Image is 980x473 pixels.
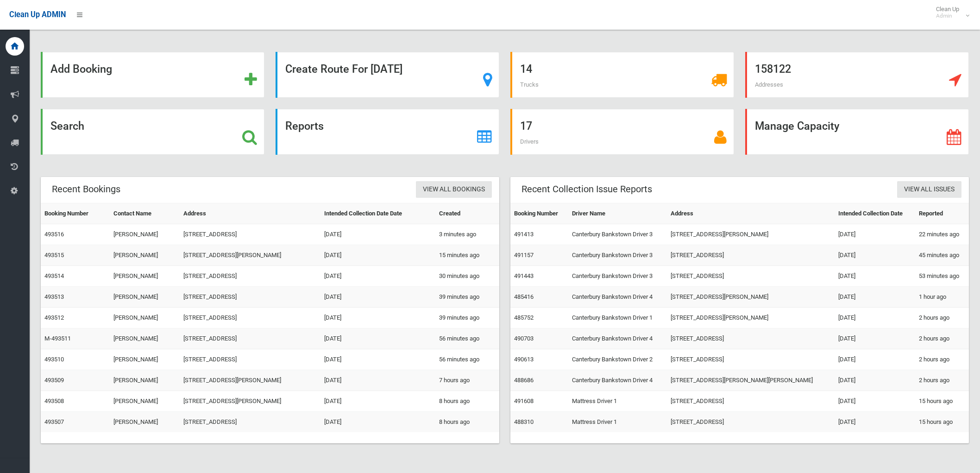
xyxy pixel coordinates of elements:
[320,245,435,266] td: [DATE]
[44,377,64,384] a: 493509
[50,120,84,132] strong: Search
[568,412,667,433] td: Mattress Driver 1
[915,266,969,287] td: 53 minutes ago
[180,308,321,328] td: [STREET_ADDRESS]
[110,287,179,308] td: [PERSON_NAME]
[435,203,499,224] th: Created
[514,397,534,404] a: 491608
[41,52,264,98] a: Add Booking
[520,138,539,145] span: Drivers
[514,377,534,384] a: 488686
[915,203,969,224] th: Reported
[320,308,435,328] td: [DATE]
[320,266,435,287] td: [DATE]
[41,180,132,198] header: Recent Bookings
[180,370,321,391] td: [STREET_ADDRESS][PERSON_NAME]
[9,10,66,19] span: Clean Up ADMIN
[514,293,534,300] a: 485416
[180,203,321,224] th: Address
[667,391,835,412] td: [STREET_ADDRESS]
[667,224,835,245] td: [STREET_ADDRESS][PERSON_NAME]
[110,349,179,370] td: [PERSON_NAME]
[915,370,969,391] td: 2 hours ago
[915,412,969,433] td: 15 hours ago
[44,272,64,279] a: 493514
[915,391,969,412] td: 15 hours ago
[835,308,915,328] td: [DATE]
[514,314,534,321] a: 485752
[435,287,499,308] td: 39 minutes ago
[835,328,915,349] td: [DATE]
[568,266,667,287] td: Canterbury Bankstown Driver 3
[435,370,499,391] td: 7 hours ago
[915,245,969,266] td: 45 minutes ago
[745,109,969,155] a: Manage Capacity
[44,397,64,404] a: 493508
[915,224,969,245] td: 22 minutes ago
[41,203,110,224] th: Booking Number
[320,287,435,308] td: [DATE]
[936,13,959,19] small: Admin
[110,328,179,349] td: [PERSON_NAME]
[41,109,264,155] a: Search
[44,418,64,425] a: 493507
[514,252,534,259] a: 491157
[835,245,915,266] td: [DATE]
[110,391,179,412] td: [PERSON_NAME]
[510,109,734,155] a: 17 Drivers
[745,52,969,98] a: 158122 Addresses
[510,52,734,98] a: 14 Trucks
[915,328,969,349] td: 2 hours ago
[110,224,179,245] td: [PERSON_NAME]
[435,245,499,266] td: 15 minutes ago
[285,120,324,132] strong: Reports
[110,412,179,433] td: [PERSON_NAME]
[320,412,435,433] td: [DATE]
[568,328,667,349] td: Canterbury Bankstown Driver 4
[667,245,835,266] td: [STREET_ADDRESS]
[180,412,321,433] td: [STREET_ADDRESS]
[667,328,835,349] td: [STREET_ADDRESS]
[276,109,499,155] a: Reports
[568,391,667,412] td: Mattress Driver 1
[180,391,321,412] td: [STREET_ADDRESS][PERSON_NAME]
[320,370,435,391] td: [DATE]
[180,349,321,370] td: [STREET_ADDRESS]
[835,287,915,308] td: [DATE]
[667,349,835,370] td: [STREET_ADDRESS]
[110,266,179,287] td: [PERSON_NAME]
[520,120,532,132] strong: 17
[44,293,64,300] a: 493513
[667,203,835,224] th: Address
[510,203,568,224] th: Booking Number
[320,203,435,224] th: Intended Collection Date Date
[44,252,64,259] a: 493515
[435,308,499,328] td: 39 minutes ago
[510,180,663,198] header: Recent Collection Issue Reports
[514,335,534,342] a: 490703
[915,308,969,328] td: 2 hours ago
[320,328,435,349] td: [DATE]
[835,349,915,370] td: [DATE]
[755,81,783,88] span: Addresses
[931,6,968,19] span: Clean Up
[435,349,499,370] td: 56 minutes ago
[44,356,64,363] a: 493510
[915,287,969,308] td: 1 hour ago
[180,266,321,287] td: [STREET_ADDRESS]
[110,308,179,328] td: [PERSON_NAME]
[110,370,179,391] td: [PERSON_NAME]
[50,63,112,76] strong: Add Booking
[568,287,667,308] td: Canterbury Bankstown Driver 4
[285,63,402,76] strong: Create Route For [DATE]
[110,245,179,266] td: [PERSON_NAME]
[835,224,915,245] td: [DATE]
[320,391,435,412] td: [DATE]
[276,52,499,98] a: Create Route For [DATE]
[44,335,71,342] a: M-493511
[667,287,835,308] td: [STREET_ADDRESS][PERSON_NAME]
[320,224,435,245] td: [DATE]
[435,224,499,245] td: 3 minutes ago
[667,412,835,433] td: [STREET_ADDRESS]
[568,245,667,266] td: Canterbury Bankstown Driver 3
